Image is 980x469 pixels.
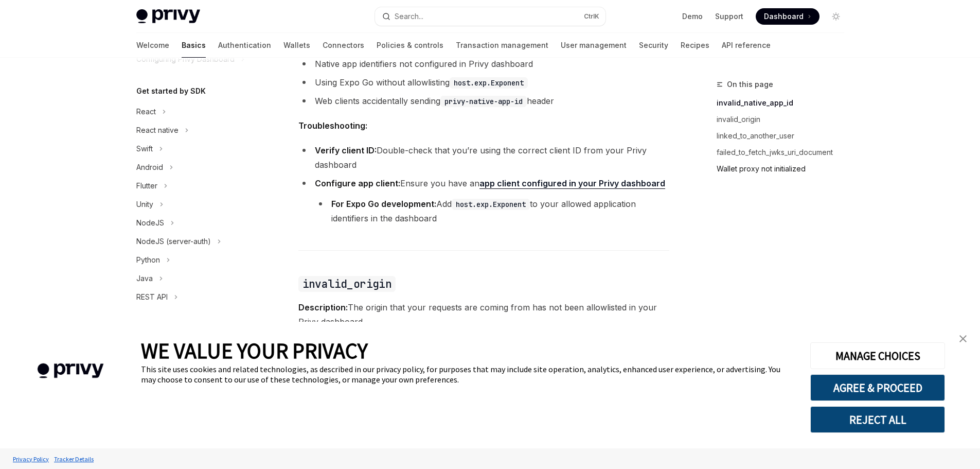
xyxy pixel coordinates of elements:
a: Recipes [681,33,709,58]
button: Toggle React native section [128,121,260,140]
li: Ensure you have an [298,176,669,225]
span: Ctrl K [584,12,599,21]
li: Add to your allowed application identifiers in the dashboard [315,197,669,225]
a: Wallets [283,33,310,58]
code: invalid_origin [298,276,396,292]
button: Toggle NodeJS section [128,214,260,232]
a: invalid_origin [717,111,852,128]
a: app client configured in your Privy dashboard [479,178,665,189]
li: Web clients accidentally sending header [298,94,669,108]
a: Connectors [323,33,364,58]
div: Swift [136,143,153,155]
span: WE VALUE YOUR PRIVACY [141,337,368,364]
strong: For Expo Go development: [331,199,436,209]
a: Welcome [136,33,169,58]
button: Toggle React section [128,102,260,121]
button: Toggle Flutter section [128,177,260,195]
button: Toggle dark mode [828,8,844,25]
code: privy-native-app-id [440,96,527,107]
button: Toggle Swift section [128,140,260,158]
a: invalid_native_app_id [717,95,852,111]
code: host.exp.Exponent [450,77,528,89]
button: AGREE & PROCEED [810,374,945,401]
button: Toggle Java section [128,269,260,288]
div: React [136,106,156,118]
button: Toggle Android section [128,158,260,177]
div: Java [136,272,153,285]
span: Dashboard [764,11,804,22]
div: NodeJS (server-auth) [136,235,211,248]
code: host.exp.Exponent [452,199,530,210]
a: Support [715,11,743,22]
button: MANAGE CHOICES [810,342,945,369]
strong: Verify client ID: [315,145,377,155]
span: On this page [727,78,773,91]
div: Android [136,161,163,173]
strong: Troubleshooting: [298,120,367,131]
a: linked_to_another_user [717,128,852,144]
a: Wallet proxy not initialized [717,161,852,177]
div: This site uses cookies and related technologies, as described in our privacy policy, for purposes... [141,364,795,385]
img: company logo [15,349,126,393]
button: Toggle REST API section [128,288,260,306]
a: User management [561,33,627,58]
li: Double-check that you’re using the correct client ID from your Privy dashboard [298,143,669,172]
div: Search... [395,10,423,23]
a: Demo [682,11,703,22]
button: Toggle NodeJS (server-auth) section [128,232,260,251]
div: Python [136,254,160,266]
div: React native [136,124,179,136]
strong: Description: [298,302,348,312]
a: Dashboard [756,8,819,25]
a: Tracker Details [51,450,96,468]
img: light logo [136,9,200,24]
button: Toggle Unity section [128,195,260,214]
a: Basics [182,33,206,58]
a: failed_to_fetch_jwks_uri_document [717,144,852,161]
a: Privacy Policy [10,450,51,468]
a: Security [639,33,668,58]
div: Flutter [136,180,157,192]
div: Unity [136,198,153,211]
img: close banner [959,335,967,342]
button: Toggle Python section [128,251,260,269]
div: NodeJS [136,217,164,229]
div: REST API [136,291,168,303]
h5: Get started by SDK [136,85,206,97]
a: API reference [722,33,771,58]
a: close banner [953,328,973,349]
a: Authentication [218,33,271,58]
button: Open search [375,7,605,26]
li: Using Expo Go without allowlisting [298,75,669,90]
span: The origin that your requests are coming from has not been allowlisted in your Privy dashboard [298,300,669,329]
button: REJECT ALL [810,406,945,433]
a: Transaction management [456,33,548,58]
a: Policies & controls [377,33,443,58]
li: Native app identifiers not configured in Privy dashboard [298,57,669,71]
strong: Configure app client: [315,178,400,188]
